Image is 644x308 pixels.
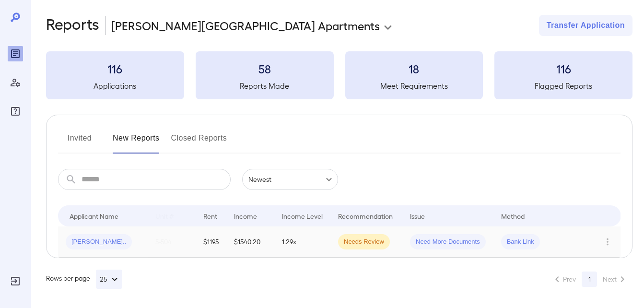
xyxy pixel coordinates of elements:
[539,15,632,36] button: Transfer Application
[8,75,23,90] div: Manage Users
[46,61,184,76] h3: 116
[274,226,330,258] td: 1.29x
[196,226,226,258] td: $1195
[494,80,632,92] h5: Flagged Reports
[46,15,99,36] h2: Reports
[46,270,122,289] div: Rows per page
[58,130,101,154] button: Invited
[196,80,334,92] h5: Reports Made
[66,237,132,247] span: [PERSON_NAME]..
[547,272,632,287] nav: pagination navigation
[111,18,380,33] p: [PERSON_NAME][GEOGRAPHIC_DATA] Apartments
[501,237,540,247] span: Bank Link
[46,80,184,92] h5: Applications
[345,80,483,92] h5: Meet Requirements
[494,61,632,76] h3: 116
[282,210,323,222] div: Income Level
[345,61,483,76] h3: 18
[600,234,615,249] button: Row Actions
[8,273,23,289] div: Log Out
[70,210,118,222] div: Applicant Name
[234,210,257,222] div: Income
[8,46,23,61] div: Reports
[338,210,393,222] div: Recommendation
[171,130,227,154] button: Closed Reports
[46,51,632,99] summary: 116Applications58Reports Made18Meet Requirements116Flagged Reports
[8,104,23,119] div: FAQ
[242,169,338,190] div: Newest
[501,210,525,222] div: Method
[410,237,486,247] span: Need More Documents
[113,130,160,154] button: New Reports
[582,272,597,287] button: page 1
[226,226,274,258] td: $1540.20
[410,210,425,222] div: Issue
[203,210,219,222] div: Rent
[96,270,122,289] button: 25
[338,237,390,247] span: Needs Review
[196,61,334,76] h3: 58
